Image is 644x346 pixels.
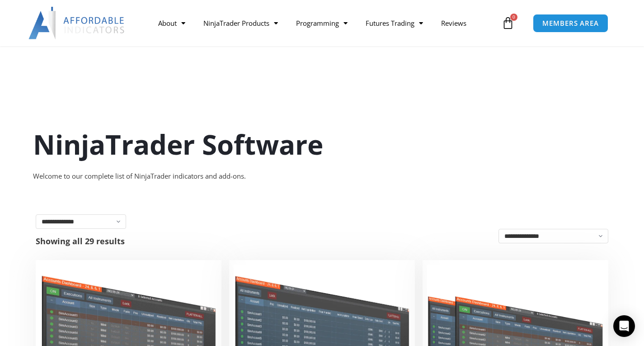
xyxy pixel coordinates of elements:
[357,13,432,33] a: Futures Trading
[287,13,357,33] a: Programming
[33,170,611,183] div: Welcome to our complete list of NinjaTrader indicators and add-ons.
[613,315,635,337] div: Open Intercom Messenger
[33,125,611,163] h1: NinjaTrader Software
[149,13,194,33] a: About
[149,13,499,33] nav: Menu
[542,20,599,27] span: MEMBERS AREA
[194,13,287,33] a: NinjaTrader Products
[510,14,517,21] span: 0
[28,7,126,39] img: LogoAI | Affordable Indicators – NinjaTrader
[432,13,475,33] a: Reviews
[498,229,608,243] select: Shop order
[36,237,125,245] p: Showing all 29 results
[488,10,528,36] a: 0
[533,14,608,33] a: MEMBERS AREA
